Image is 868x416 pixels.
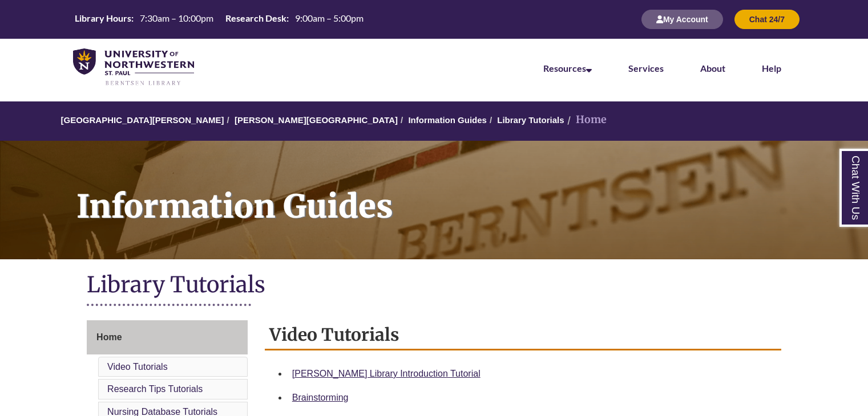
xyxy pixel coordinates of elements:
[762,63,781,74] a: Help
[641,10,723,29] button: My Account
[140,13,213,23] span: 7:30am – 10:00pm
[70,12,368,27] a: Hours Today
[734,10,800,29] button: Chat 24/7
[221,12,290,25] th: Research Desk:
[734,14,800,24] a: Chat 24/7
[70,12,135,25] th: Library Hours:
[60,115,224,125] a: [GEOGRAPHIC_DATA][PERSON_NAME]
[408,115,487,125] a: Information Guides
[96,332,122,342] span: Home
[64,141,868,244] h1: Information Guides
[295,13,364,23] span: 9:00am – 5:00pm
[70,12,368,26] table: Hours Today
[641,14,723,24] a: My Account
[87,271,781,301] h1: Library Tutorials
[292,369,481,378] a: [PERSON_NAME] Library Introduction Tutorial
[265,320,781,350] h2: Video Tutorials
[628,63,664,74] a: Services
[87,320,248,354] a: Home
[235,115,398,125] a: [PERSON_NAME][GEOGRAPHIC_DATA]
[497,115,564,125] a: Library Tutorials
[543,63,592,74] a: Resources
[564,112,607,128] li: Home
[107,362,168,372] a: Video Tutorials
[292,393,349,402] a: Brainstorming
[107,384,203,394] a: Research Tips Tutorials
[73,48,194,87] img: UNWSP Library Logo
[700,63,725,74] a: About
